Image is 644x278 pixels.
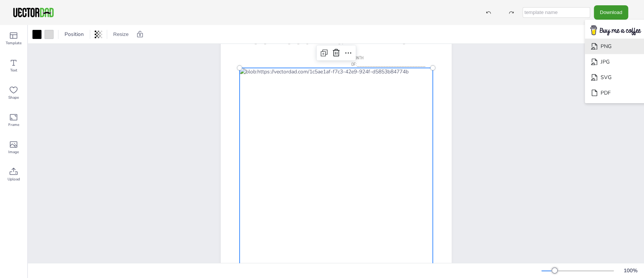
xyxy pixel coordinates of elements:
[594,5,628,19] button: Download
[8,149,19,155] span: Image
[8,95,19,101] span: Shape
[12,7,55,18] img: VectorDad-1.png
[10,67,17,73] span: Text
[63,31,85,38] span: Position
[621,267,639,274] div: 100 %
[8,122,19,128] span: Frame
[8,176,20,182] span: Upload
[6,40,22,46] span: Template
[236,32,436,48] span: BLOOD SUGAR & BP TRACKER
[523,7,590,18] input: template name
[351,55,426,67] span: MONTH OF:__________________________
[110,28,132,40] button: Resize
